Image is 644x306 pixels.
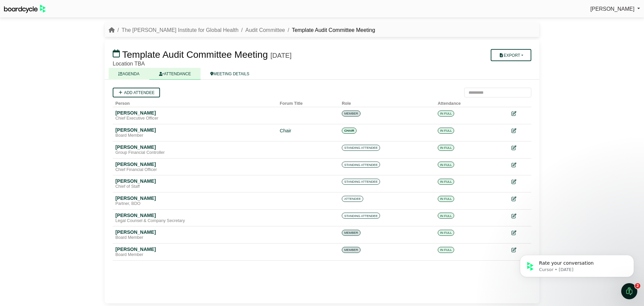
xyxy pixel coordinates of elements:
[149,68,201,80] a: ATTENDANCE
[512,144,529,152] div: Edit
[342,111,361,117] span: MEMBER
[438,111,454,117] span: IN FULL
[122,49,268,60] span: Template Audit Committee Meeting
[342,247,361,253] span: MEMBER
[280,127,336,135] div: Chair
[4,5,46,13] img: BoardcycleBlackGreen-aaafeed430059cb809a45853b8cf6d952af9d84e6e89e1f1685b34bfd5cb7d64.svg
[512,178,529,186] div: Edit
[438,247,454,253] span: IN FULL
[277,97,339,107] th: Forum Title
[512,161,529,169] div: Edit
[512,195,529,203] div: Edit
[115,116,274,121] div: Chief Executive Officer
[512,110,529,118] div: Edit
[115,235,274,241] div: Board Member
[115,252,274,258] div: Board Member
[438,162,454,168] span: IN FULL
[115,150,274,156] div: Group Financial Controller
[438,196,454,202] span: IN FULL
[512,127,529,135] div: Edit
[438,179,454,185] span: IN FULL
[438,230,454,236] span: IN FULL
[115,133,274,138] div: Board Member
[491,49,531,61] button: Export
[113,97,277,107] th: Person
[113,61,145,67] span: Location TBA
[115,167,274,173] div: Chief Financial Officer
[342,213,380,219] span: STANDING ATTENDEE
[109,68,149,80] a: AGENDA
[342,196,363,202] span: ATTENDEE
[438,145,454,151] span: IN FULL
[115,127,274,133] div: [PERSON_NAME]
[342,230,361,236] span: MEMBER
[115,161,274,167] div: [PERSON_NAME]
[115,246,274,252] div: [PERSON_NAME]
[438,128,454,134] span: IN FULL
[590,6,635,12] span: [PERSON_NAME]
[342,128,357,134] span: CHAIR
[115,178,274,184] div: [PERSON_NAME]
[115,229,274,235] div: [PERSON_NAME]
[342,179,380,185] span: STANDING ATTENDEE
[510,241,644,288] iframe: Intercom notifications message
[246,27,285,33] a: Audit Committee
[115,110,274,116] div: [PERSON_NAME]
[115,201,274,207] div: Partner, BDO
[590,5,640,13] a: [PERSON_NAME]
[342,162,380,168] span: STANDING ATTENDEE
[115,212,274,218] div: [PERSON_NAME]
[201,68,259,80] a: MEETING DETAILS
[621,283,637,299] iframe: Intercom live chat
[270,51,291,59] div: [DATE]
[438,213,454,219] span: IN FULL
[121,27,238,33] a: The [PERSON_NAME] Institute for Global Health
[115,144,274,150] div: [PERSON_NAME]
[339,97,435,107] th: Role
[512,212,529,220] div: Edit
[512,229,529,237] div: Edit
[115,195,274,201] div: [PERSON_NAME]
[342,145,380,151] span: STANDING ATTENDEE
[109,26,375,35] nav: breadcrumb
[115,184,274,189] div: Chief of Staff
[113,88,160,97] a: Add attendee
[435,97,497,107] th: Attendance
[635,283,640,289] span: 2
[285,26,375,35] li: Template Audit Committee Meeting
[115,218,274,224] div: Legal Counsel & Company Secretary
